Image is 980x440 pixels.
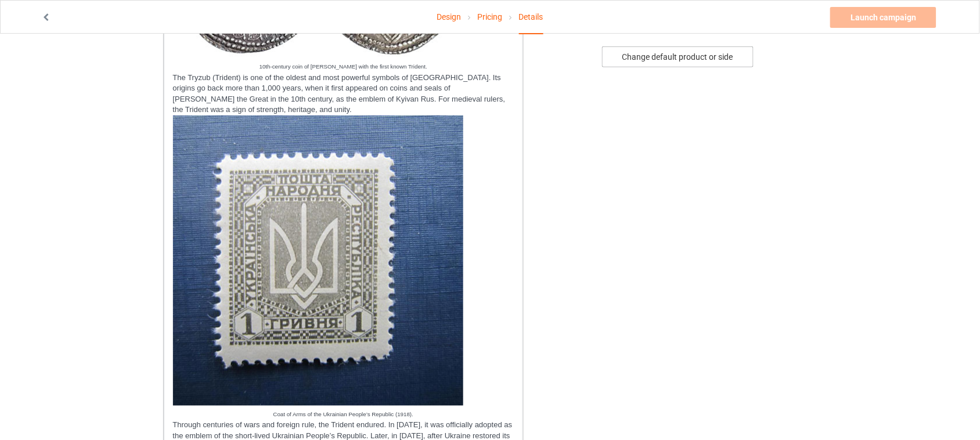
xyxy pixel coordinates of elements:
p: The Tryzub (Trident) is one of the oldest and most powerful symbols of [GEOGRAPHIC_DATA]. Its ori... [173,73,514,116]
div: Change default product or side [602,46,754,67]
a: Pricing [477,1,502,33]
span: Coat of Arms of the Ukrainian People’s Republic (1918). [273,412,414,418]
a: Design [437,1,461,33]
img: Coat-of-Arms-of-the-Ukrainian-People-s-Republic-1918.jpg [173,116,463,406]
span: 10th-century coin of [PERSON_NAME] with the first known Trident. [260,63,427,70]
div: Details [519,1,543,34]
